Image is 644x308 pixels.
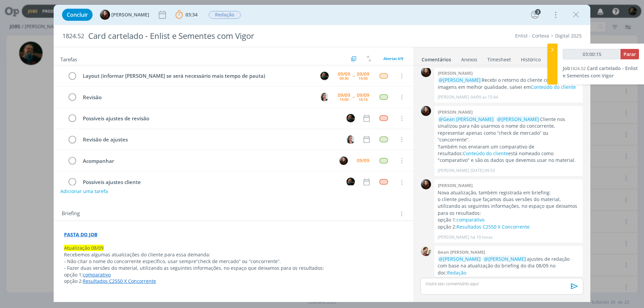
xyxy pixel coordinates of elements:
span: @[PERSON_NAME] [439,77,481,83]
a: Enlist - Corteva [515,33,549,39]
a: Digital 2025 [555,33,582,39]
div: 09/09 [357,93,369,98]
a: Conteúdo do cliente [463,150,508,157]
button: Parar [621,49,639,59]
p: Cliente nos sinalizou para não usarmos o nome do concorrente, representar apenas como “check de m... [438,116,579,143]
p: Recebemos algumas atualizações do cliente para essa demanda: [64,251,403,258]
img: E [421,106,431,116]
img: E [421,67,431,77]
span: 04/09 às 15:44 [471,94,498,100]
span: Parar [624,51,636,57]
button: Redação [208,11,241,19]
div: Layout (informar [PERSON_NAME] se será necessário mais tempo de pauta) [80,72,314,80]
span: @[PERSON_NAME] [439,256,481,262]
a: PASTA DO JOB [64,231,97,238]
p: [PERSON_NAME] [438,94,469,100]
p: opção 2: [64,278,403,285]
span: -- [353,73,355,78]
button: E[PERSON_NAME] [100,10,149,20]
div: 09/09 [357,72,369,76]
button: M [345,177,356,187]
div: Possíveis ajustes cliente [80,178,340,186]
span: Tarefas [60,55,77,63]
p: ajustes de redação com base na atualização do briefing do dia 08/09 no doc: [438,256,579,276]
p: [PERSON_NAME] [438,234,469,240]
b: [PERSON_NAME] [438,70,473,76]
a: Comentários [421,53,451,63]
img: arrow-down-up.svg [367,56,371,62]
span: [DATE] 09:53 [471,168,495,174]
div: Possíveis ajustes de revisão [80,114,340,123]
button: C [345,134,356,144]
span: Concluir [67,12,88,17]
img: G [421,246,431,256]
p: Também nos enviaram um comparativo de resultados: está nomeado como "comparativo" e são os dados ... [438,143,579,164]
img: C [320,93,329,101]
button: Concluir [62,9,93,21]
b: [PERSON_NAME] [438,182,473,188]
button: 3 [530,9,540,20]
div: 09:30 [339,76,348,80]
div: 16:15 [359,98,368,101]
button: Adicionar uma tarefa [60,185,108,197]
button: C [319,92,329,102]
span: @[PERSON_NAME] [497,116,539,122]
button: 03:34 [174,9,199,20]
p: opção 1: [438,217,579,223]
a: Job1824.52Card cartelado - Enlist e Sementes com Vigor [563,65,638,79]
span: -- [353,95,355,99]
button: M [319,71,329,81]
img: E [339,157,348,165]
a: Resultados C2550 X Concorrente [457,224,530,230]
a: Timesheet [487,53,511,63]
span: “check de mercado” ou “concorrente”. [196,258,281,264]
div: 3 [535,9,541,15]
div: dialog [54,5,590,302]
div: Revisão [80,93,314,102]
div: Acompanhar [80,157,333,165]
a: comparativo [457,217,484,223]
button: M [345,113,356,123]
a: Conteúdo do cliente [531,84,576,90]
p: opção 2: [438,224,579,230]
p: Recebi o retorno do cliente com as imagens em melhor qualidade, salvei em [438,77,579,90]
button: E [338,156,348,166]
p: - Não citar o nome do concorrente específico, usar sempre [64,258,403,265]
span: Abertas 6/9 [383,56,403,61]
a: Resultados C2550 X Concorrente [83,278,156,284]
span: Card cartelado - Enlist e Sementes com Vigor [563,65,638,79]
span: @Gean [PERSON_NAME] [439,116,494,122]
div: Card cartelado - Enlist e Sementes com Vigor [86,28,363,44]
p: Nova atualização, também registrada em briefing: [438,189,579,196]
span: 1824.52 [62,33,84,40]
div: 15:00 [339,98,348,101]
p: - Fazer duas versões do material, utilizando as seguintes informações, no espaço que deixamos par... [64,265,403,271]
div: 14:00 [359,76,368,80]
img: M [320,72,329,80]
span: Redação [209,11,241,19]
div: 09/09 [338,72,350,76]
span: 03:34 [185,11,198,18]
img: M [346,114,355,122]
a: comparativo [83,271,111,278]
p: [PERSON_NAME] [438,168,469,174]
span: 1824.52 [570,65,586,71]
a: Histórico [521,53,541,63]
div: 09/09 [338,93,350,98]
b: [PERSON_NAME] [438,109,473,115]
div: 09/09 [357,158,369,163]
div: Revisão de ajustes [80,135,340,144]
div: Anexos [461,56,477,63]
img: C [346,135,355,144]
img: E [421,179,431,189]
span: @[PERSON_NAME] [484,256,526,262]
p: o cliente pediu que façamos duas versões do material, utilizando as seguintes informações, no esp... [438,196,579,217]
b: Gean [PERSON_NAME] [438,249,485,255]
a: Redação [447,269,466,276]
img: E [100,10,110,20]
span: Briefing [62,209,80,218]
span: [PERSON_NAME] [111,12,149,17]
span: Atualização 08/09 [64,245,104,251]
p: opção 1: [64,271,403,278]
